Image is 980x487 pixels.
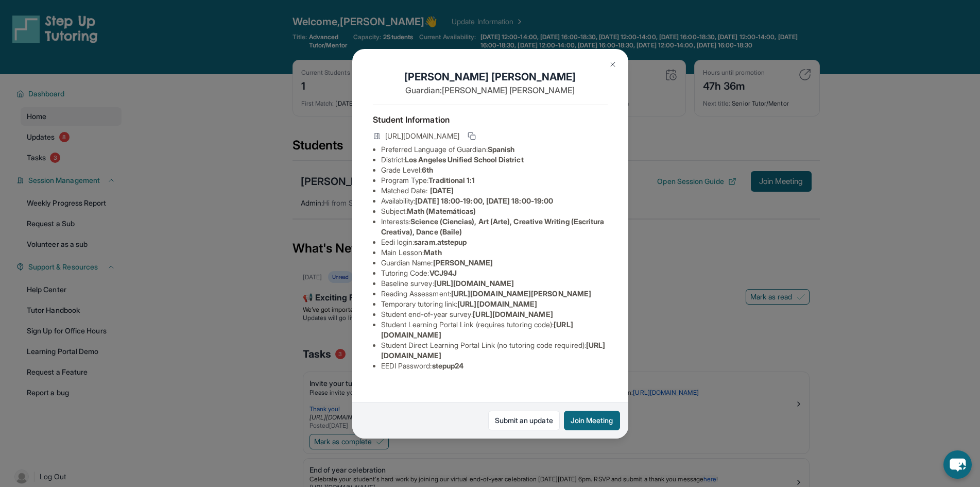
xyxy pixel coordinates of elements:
[381,258,608,268] li: Guardian Name :
[381,320,608,340] li: Student Learning Portal Link (requires tutoring code) :
[381,175,608,186] li: Program Type:
[415,196,553,205] span: [DATE] 18:00-19:00, [DATE] 18:00-19:00
[466,130,478,142] button: Copy link
[943,450,972,479] button: chat-button
[373,113,608,126] h4: Student Information
[432,361,464,370] span: stepup24
[381,309,608,320] li: Student end-of-year survey :
[381,278,608,289] li: Baseline survey :
[381,217,605,236] span: Science (Ciencias), Art (Arte), Creative Writing (Escritura Creativa), Dance (Baile)
[381,196,608,206] li: Availability:
[381,289,608,299] li: Reading Assessment :
[381,144,608,155] li: Preferred Language of Guardian:
[381,155,608,165] li: District:
[428,176,475,184] span: Traditional 1:1
[381,268,608,278] li: Tutoring Code :
[373,70,608,84] h1: [PERSON_NAME] [PERSON_NAME]
[405,155,523,164] span: Los Angeles Unified School District
[381,237,608,247] li: Eedi login :
[381,299,608,309] li: Temporary tutoring link :
[385,131,459,141] span: [URL][DOMAIN_NAME]
[381,247,608,258] li: Main Lesson :
[609,60,617,69] img: Close Icon
[451,289,591,298] span: [URL][DOMAIN_NAME][PERSON_NAME]
[422,165,433,174] span: 6th
[373,84,608,96] p: Guardian: [PERSON_NAME] [PERSON_NAME]
[381,186,608,196] li: Matched Date:
[488,145,515,154] span: Spanish
[430,186,454,195] span: [DATE]
[381,216,608,237] li: Interests :
[424,248,441,257] span: Math
[434,279,514,288] span: [URL][DOMAIN_NAME]
[473,310,553,318] span: [URL][DOMAIN_NAME]
[381,361,608,371] li: EEDI Password :
[488,411,560,430] a: Submit an update
[414,238,467,246] span: saram.atstepup
[381,340,608,361] li: Student Direct Learning Portal Link (no tutoring code required) :
[429,268,457,277] span: VCJ94J
[381,206,608,216] li: Subject :
[381,165,608,175] li: Grade Level:
[407,207,476,215] span: Math (Matemáticas)
[433,258,493,267] span: [PERSON_NAME]
[457,299,537,308] span: [URL][DOMAIN_NAME]
[564,411,620,430] button: Join Meeting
